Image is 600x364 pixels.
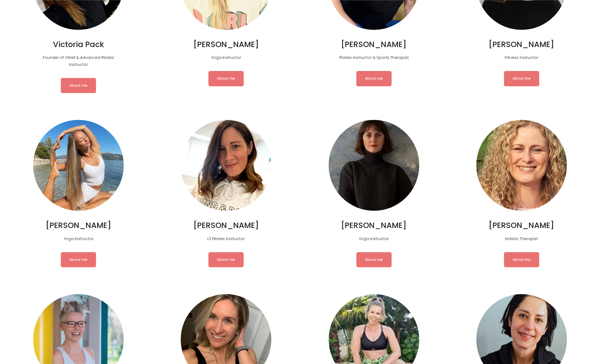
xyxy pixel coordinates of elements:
[33,40,124,49] h2: Victoria Pack
[329,220,419,230] h2: [PERSON_NAME]
[181,40,271,49] h2: [PERSON_NAME]
[61,78,96,93] a: About me
[476,235,567,242] p: Holistic Therapist
[33,54,124,68] p: Founder of VWell & Advanced Pilates Instructor
[356,252,392,267] a: About me
[33,220,124,230] h2: [PERSON_NAME]
[476,54,567,61] p: Fitness Instructor
[181,220,271,230] h2: [PERSON_NAME]
[181,235,271,242] p: L3 Pilates Instructor
[356,71,392,86] a: About me
[504,71,539,86] a: About me
[208,252,244,267] a: About me
[329,235,419,242] p: Yoga Instructor
[33,120,124,211] img: Woman practicing yoga on a pebble beach by the sea, wearing a white tank top and shorts, with lon...
[329,120,419,211] img: Alice Liptrot bio pic
[33,235,124,242] p: Yoga Instructor
[208,71,244,86] a: About me
[61,252,96,267] a: About me
[329,40,419,49] h2: [PERSON_NAME]
[504,252,539,267] a: About me
[476,40,567,49] h2: [PERSON_NAME]
[476,120,567,211] img: Smiling person with curly hair outdoors
[181,54,271,61] p: Yoga Instructor
[329,54,419,61] p: Pilates Instructor & Sports Therapist
[181,120,271,211] img: Woman wearing a gray hoodie with 'Mind & Body Movement' printed on it, smiling indoors.
[476,220,567,230] h2: [PERSON_NAME]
